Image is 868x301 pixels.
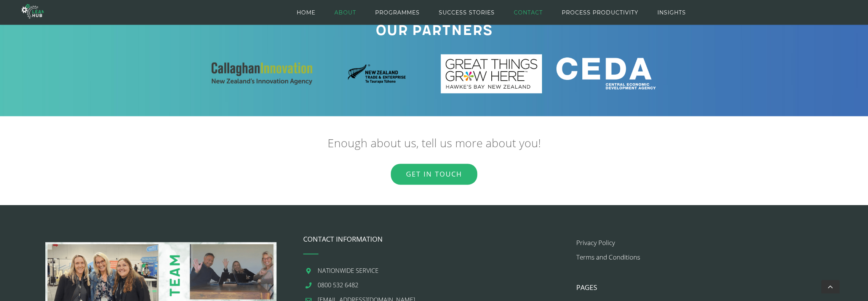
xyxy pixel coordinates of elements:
img: The Lean Hub | Optimising productivity with Lean Logo [22,1,44,22]
span: NATIONWIDE SERVICE [318,266,379,275]
a: Get in touch [391,164,477,185]
a: 0800 532 6482 [318,280,565,290]
h4: PAGES [576,283,838,290]
h2: Our Partners [211,20,657,42]
a: Terms and Conditions [576,253,640,261]
h4: CONTACT INFORMATION [303,236,565,242]
span: Get in touch [406,169,462,178]
a: Privacy Policy [576,238,615,247]
span: Enough about us, tell us more about you! [328,135,541,151]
